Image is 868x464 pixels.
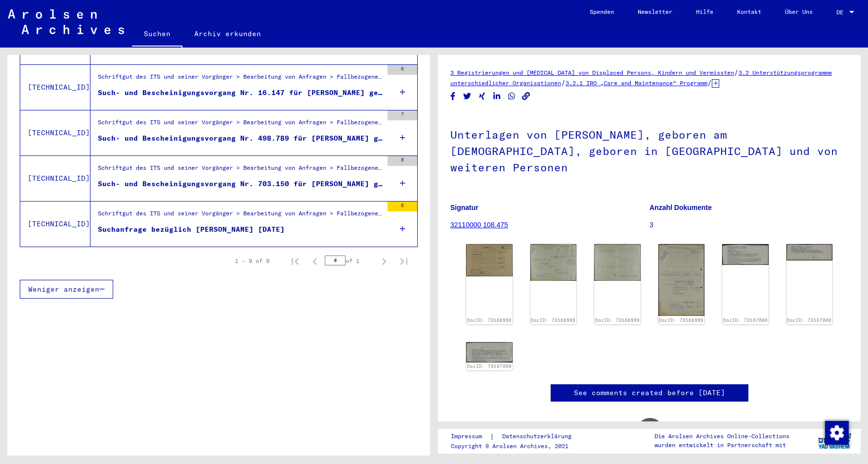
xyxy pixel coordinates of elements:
button: First page [285,251,305,271]
a: DocID: 79166999 [595,317,640,323]
button: Next page [374,251,394,271]
p: 3 [650,220,848,230]
p: Copyright © Arolsen Archives, 2021 [451,442,583,451]
span: / [561,78,565,87]
a: DocID: 79166999 [659,317,703,323]
a: 3 Registrierungen und [MEDICAL_DATA] von Displaced Persons, Kindern und Vermissten [450,69,734,76]
span: / [707,78,712,87]
button: Share on Facebook [448,90,458,103]
a: Datenschutzerklärung [494,431,583,442]
a: See comments created before [DATE] [574,388,725,398]
b: Anzahl Dokumente [650,204,712,211]
a: DocID: 79166999 [531,317,575,323]
img: 002.jpg [594,244,641,280]
img: 002.jpg [786,244,833,260]
div: Schriftgut des ITS und seiner Vorgänger > Bearbeitung von Anfragen > Fallbezogene [MEDICAL_DATA] ... [98,118,383,132]
a: Archiv erkunden [182,22,273,46]
img: Zustimmung ändern [825,421,849,445]
button: Share on LinkedIn [492,90,502,103]
a: Impressum [451,431,490,442]
img: Arolsen_neg.svg [8,9,124,34]
span: / [734,68,738,77]
div: Such- und Bescheinigungsvorgang Nr. 703.150 für [PERSON_NAME] geboren [DEMOGRAPHIC_DATA] [98,179,383,189]
div: Suchanfrage bezüglich [PERSON_NAME] [DATE] [98,224,285,235]
div: Schriftgut des ITS und seiner Vorgänger > Bearbeitung von Anfragen > Fallbezogene [MEDICAL_DATA] ... [98,163,383,177]
img: 003.jpg [466,342,513,362]
p: wurden entwickelt in Partnerschaft mit [654,441,789,450]
button: Share on Xing [477,90,487,103]
img: 001.jpg [466,244,513,276]
img: 003.jpg [658,244,705,316]
div: | [451,431,583,442]
a: DocID: 79167000 [787,317,831,323]
a: 32110000 108.475 [450,221,508,229]
button: Share on Twitter [462,90,473,103]
img: yv_logo.png [816,428,853,453]
p: Die Arolsen Archives Online-Collections [654,432,789,441]
button: Weniger anzeigen [20,280,113,299]
img: 001.jpg [722,244,769,265]
button: Copy link [521,90,531,103]
button: Share on WhatsApp [507,90,517,103]
a: 3.2.1 IRO „Care and Maintenance“ Programm [565,79,707,87]
button: Last page [394,251,414,271]
div: Such- und Bescheinigungsvorgang Nr. 16.147 für [PERSON_NAME] geboren [DEMOGRAPHIC_DATA] [98,88,383,98]
div: Such- und Bescheinigungsvorgang Nr. 498.789 für [PERSON_NAME] geboren [DEMOGRAPHIC_DATA] [98,133,383,144]
span: Weniger anzeigen [28,285,99,294]
div: Schriftgut des ITS und seiner Vorgänger > Bearbeitung von Anfragen > Fallbezogene [MEDICAL_DATA] ... [98,209,383,223]
span: DE [836,9,847,16]
a: DocID: 79167000 [467,363,512,369]
div: Schriftgut des ITS und seiner Vorgänger > Bearbeitung von Anfragen > Fallbezogene [MEDICAL_DATA] ... [98,72,383,86]
b: Signatur [450,204,478,211]
a: DocID: 79167000 [723,317,768,323]
h1: Unterlagen von [PERSON_NAME], geboren am [DEMOGRAPHIC_DATA], geboren in [GEOGRAPHIC_DATA] und von... [450,112,848,188]
a: DocID: 79166998 [467,317,512,323]
img: 001.jpg [530,244,577,280]
button: Previous page [305,251,325,271]
a: Suchen [132,22,182,48]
